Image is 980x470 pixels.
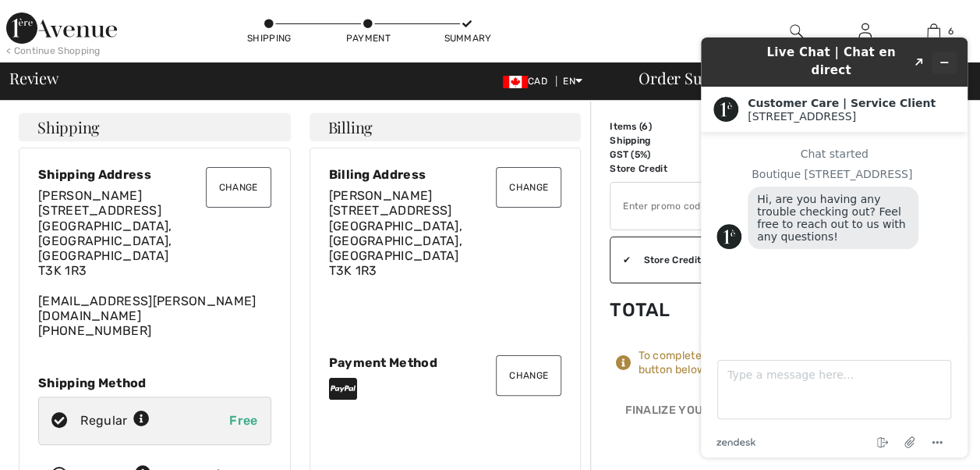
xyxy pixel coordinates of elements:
[610,134,695,148] td: Shipping
[328,119,373,135] span: Billing
[329,188,433,203] span: [PERSON_NAME]
[329,203,462,278] span: [STREET_ADDRESS] [GEOGRAPHIC_DATA], [GEOGRAPHIC_DATA], [GEOGRAPHIC_DATA] T3K 1R3
[563,76,582,87] span: EN
[642,121,648,132] span: 6
[9,70,58,86] span: Review
[610,402,844,425] div: Finalize Your Order with PayPal
[610,425,844,461] iframe: PayPal-paypal
[631,253,791,267] div: Store Credit: 199.50
[329,167,562,182] div: Billing Address
[38,376,271,390] div: Shipping Method
[610,283,695,336] td: Total
[38,203,172,278] span: [STREET_ADDRESS] [GEOGRAPHIC_DATA], [GEOGRAPHIC_DATA], [GEOGRAPHIC_DATA] T3K 1R3
[610,119,695,134] td: Items ( )
[38,167,271,182] div: Shipping Address
[503,76,554,87] span: CAD
[444,31,490,45] div: Summary
[610,253,631,267] div: ✔
[900,22,967,41] a: 6
[206,167,271,208] button: Change
[345,31,391,45] div: Payment
[620,70,971,86] div: Order Summary
[496,167,561,208] button: Change
[948,24,953,38] span: 6
[688,25,980,470] iframe: Find more information here
[6,12,117,44] img: 1ère Avenue
[638,349,844,377] div: To complete your order, press the button below.
[610,162,695,176] td: Store Credit
[503,76,528,88] img: Canadian Dollar
[496,355,561,396] button: Change
[38,188,271,338] div: [EMAIL_ADDRESS][PERSON_NAME][DOMAIN_NAME] [PHONE_NUMBER]
[80,411,150,430] div: Regular
[858,22,872,41] img: My Info
[37,119,100,135] span: Shipping
[858,23,872,38] a: Sign In
[38,188,142,203] span: [PERSON_NAME]
[6,44,101,58] div: < Continue Shopping
[229,413,257,428] span: Free
[610,148,695,162] td: GST (5%)
[329,355,562,370] div: Payment Method
[790,22,803,41] img: search the website
[246,31,292,45] div: Shipping
[610,183,800,230] input: Promo code
[927,22,940,41] img: My Bag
